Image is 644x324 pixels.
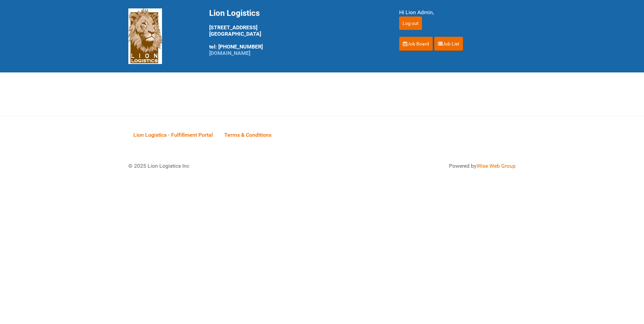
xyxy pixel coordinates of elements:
[219,124,277,145] a: Terms & Conditions
[209,8,382,56] div: [STREET_ADDRESS] [GEOGRAPHIC_DATA] tel: [PHONE_NUMBER]
[224,132,271,138] span: Terms & Conditions
[399,37,433,51] a: Job Board
[477,163,516,169] a: Wise Web Group
[133,132,213,138] span: Lion Logistics - Fulfillment Portal
[434,37,463,51] a: Job List
[123,157,319,175] div: © 2025 Lion Logistics Inc
[209,8,260,18] span: Lion Logistics
[128,33,162,39] a: Lion Logistics
[399,8,516,17] div: Hi Lion Admin,
[128,124,218,145] a: Lion Logistics - Fulfillment Portal
[128,8,162,64] img: Lion Logistics
[330,162,516,170] div: Powered by
[399,17,422,30] input: Log out
[209,50,250,56] a: [DOMAIN_NAME]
